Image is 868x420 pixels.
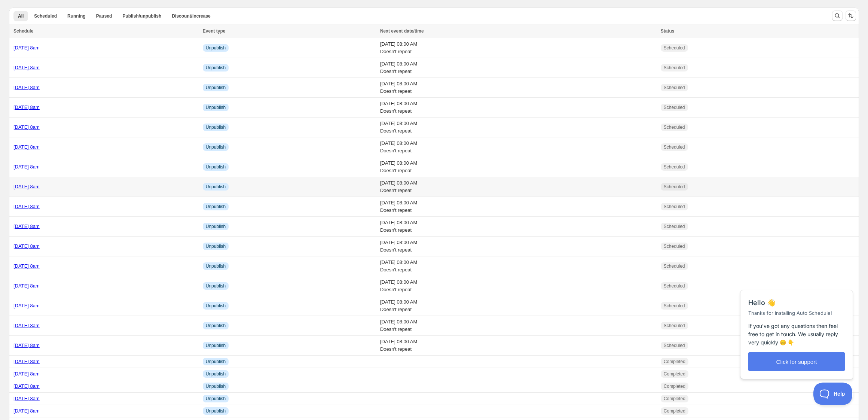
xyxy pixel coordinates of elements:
[378,137,658,157] td: [DATE] 08:00 AM Doesn't repeat
[13,383,40,389] a: [DATE] 8am
[206,144,226,150] span: Unpublish
[13,144,40,150] a: [DATE] 8am
[664,223,685,229] span: Scheduled
[206,408,226,414] span: Unpublish
[122,13,161,19] span: Publish/unpublish
[378,296,658,316] td: [DATE] 08:00 AM Doesn't repeat
[378,237,658,256] td: [DATE] 08:00 AM Doesn't repeat
[13,184,40,189] a: [DATE] 8am
[67,13,86,19] span: Running
[664,45,685,51] span: Scheduled
[378,177,658,197] td: [DATE] 08:00 AM Doesn't repeat
[206,45,226,51] span: Unpublish
[664,164,685,170] span: Scheduled
[206,396,226,402] span: Unpublish
[13,28,33,34] span: Schedule
[13,303,40,308] a: [DATE] 8am
[380,28,424,34] span: Next event date/time
[664,85,685,91] span: Scheduled
[206,204,226,210] span: Unpublish
[664,383,685,389] span: Completed
[206,263,226,269] span: Unpublish
[664,65,685,71] span: Scheduled
[664,263,685,269] span: Scheduled
[206,359,226,365] span: Unpublish
[206,104,226,110] span: Unpublish
[206,184,226,190] span: Unpublish
[13,164,40,170] a: [DATE] 8am
[378,78,658,98] td: [DATE] 08:00 AM Doesn't repeat
[13,65,40,70] a: [DATE] 8am
[206,303,226,309] span: Unpublish
[13,283,40,289] a: [DATE] 8am
[13,124,40,130] a: [DATE] 8am
[664,359,685,365] span: Completed
[13,343,40,348] a: [DATE] 8am
[378,98,658,118] td: [DATE] 08:00 AM Doesn't repeat
[378,256,658,276] td: [DATE] 08:00 AM Doesn't repeat
[378,336,658,356] td: [DATE] 08:00 AM Doesn't repeat
[18,13,24,19] span: All
[13,104,40,110] a: [DATE] 8am
[664,283,685,289] span: Scheduled
[13,371,40,377] a: [DATE] 8am
[206,124,226,130] span: Unpublish
[664,396,685,402] span: Completed
[737,271,857,383] iframe: Help Scout Beacon - Messages and Notifications
[13,359,40,364] a: [DATE] 8am
[378,58,658,78] td: [DATE] 08:00 AM Doesn't repeat
[13,223,40,229] a: [DATE] 8am
[96,13,112,19] span: Paused
[206,283,226,289] span: Unpublish
[378,276,658,296] td: [DATE] 08:00 AM Doesn't repeat
[664,184,685,190] span: Scheduled
[206,383,226,389] span: Unpublish
[664,204,685,210] span: Scheduled
[664,343,685,349] span: Scheduled
[206,164,226,170] span: Unpublish
[664,408,685,414] span: Completed
[203,28,226,34] span: Event type
[378,197,658,217] td: [DATE] 08:00 AM Doesn't repeat
[13,45,40,51] a: [DATE] 8am
[206,243,226,249] span: Unpublish
[34,13,57,19] span: Scheduled
[378,217,658,237] td: [DATE] 08:00 AM Doesn't repeat
[664,243,685,249] span: Scheduled
[206,65,226,71] span: Unpublish
[206,371,226,377] span: Unpublish
[13,85,40,90] a: [DATE] 8am
[832,10,843,21] button: Search and filter results
[664,303,685,309] span: Scheduled
[378,316,658,336] td: [DATE] 08:00 AM Doesn't repeat
[13,243,40,249] a: [DATE] 8am
[206,343,226,349] span: Unpublish
[206,223,226,229] span: Unpublish
[206,323,226,329] span: Unpublish
[378,38,658,58] td: [DATE] 08:00 AM Doesn't repeat
[661,28,675,34] span: Status
[13,323,40,328] a: [DATE] 8am
[172,13,210,19] span: Discount/increase
[664,323,685,329] span: Scheduled
[13,408,40,414] a: [DATE] 8am
[13,204,40,209] a: [DATE] 8am
[664,124,685,130] span: Scheduled
[13,263,40,269] a: [DATE] 8am
[664,371,685,377] span: Completed
[378,157,658,177] td: [DATE] 08:00 AM Doesn't repeat
[664,144,685,150] span: Scheduled
[206,85,226,91] span: Unpublish
[664,104,685,110] span: Scheduled
[13,396,40,401] a: [DATE] 8am
[846,10,856,21] button: Sort the results
[813,383,853,405] iframe: Help Scout Beacon - Open
[378,118,658,137] td: [DATE] 08:00 AM Doesn't repeat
